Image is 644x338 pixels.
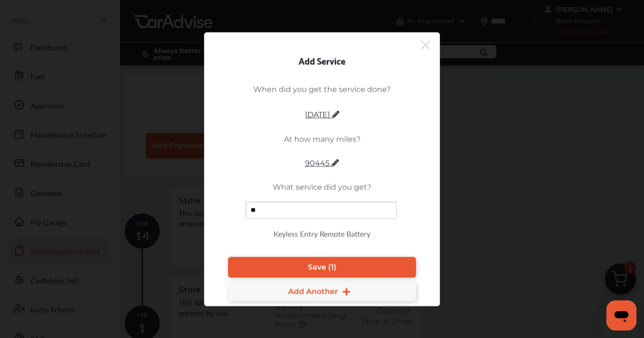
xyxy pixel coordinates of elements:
[606,300,636,330] iframe: Button to launch messaging window
[228,257,416,277] a: Save (1)
[228,282,416,301] a: Add Another
[245,226,399,241] div: Keyless Entry Remote Battery
[284,134,361,143] p: At how many miles?
[288,287,338,296] span: Add Another
[204,53,440,68] div: Add Service
[305,158,339,167] span: 90445
[273,182,371,191] p: What service did you get?
[305,110,339,119] span: [DATE]
[253,85,391,94] p: When did you get the service done?
[308,263,337,272] span: Save (1)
